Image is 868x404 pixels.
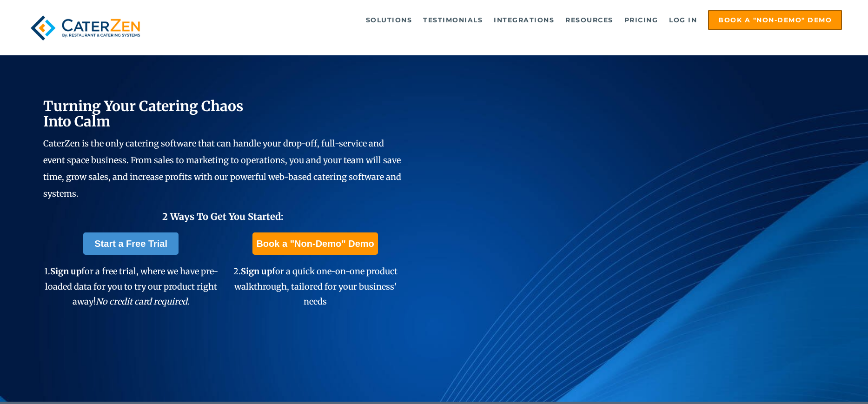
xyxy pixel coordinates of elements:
iframe: Help widget launcher [785,368,858,394]
em: No credit card required. [96,296,190,307]
a: Log in [664,11,702,29]
a: Integrations [489,11,559,29]
a: Book a "Non-Demo" Demo [708,10,842,30]
div: Navigation Menu [166,10,842,30]
a: Testimonials [418,11,487,29]
a: Start a Free Trial [83,232,179,255]
span: 1. for a free trial, where we have pre-loaded data for you to try our product right away! [44,266,218,307]
a: Book a "Non-Demo" Demo [252,232,378,255]
a: Pricing [620,11,663,29]
span: 2 Ways To Get You Started: [162,211,284,222]
span: 2. for a quick one-on-one product walkthrough, tailored for your business' needs [233,266,398,307]
span: Sign up [50,266,81,277]
a: Solutions [361,11,417,29]
a: Resources [561,11,618,29]
span: CaterZen is the only catering software that can handle your drop-off, full-service and event spac... [43,138,401,199]
span: Turning Your Catering Chaos Into Calm [43,97,244,130]
img: caterzen [26,10,145,46]
span: Sign up [241,266,272,277]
